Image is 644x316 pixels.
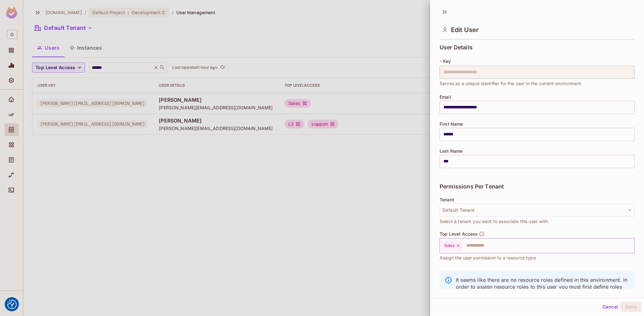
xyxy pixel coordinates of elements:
[440,80,583,87] span: Serves as a unique identifier for the user in the current environment.
[451,26,479,34] span: Edit User
[631,245,632,246] button: Open
[440,149,463,154] span: Last Name
[440,95,451,100] span: Email
[440,183,504,190] span: Permissions Per Tenant
[441,241,462,250] div: Sales
[443,59,451,64] span: Key
[444,243,455,248] span: Sales
[440,122,463,127] span: First Name
[620,302,641,312] button: Save
[440,44,473,51] span: User Details
[440,204,635,217] button: Default Tenant
[440,218,549,225] span: Select a tenant you want to associate this user with.
[600,302,620,312] button: Cancel
[7,300,17,309] img: Revisit consent button
[440,232,478,237] span: Top Level Access
[440,197,454,202] span: Tenant
[456,276,630,297] p: It seems like there are no resource roles defined in this environment. In order to assign resourc...
[440,254,536,261] span: Assign the user permission to a resource type
[7,300,17,309] button: Consent Preferences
